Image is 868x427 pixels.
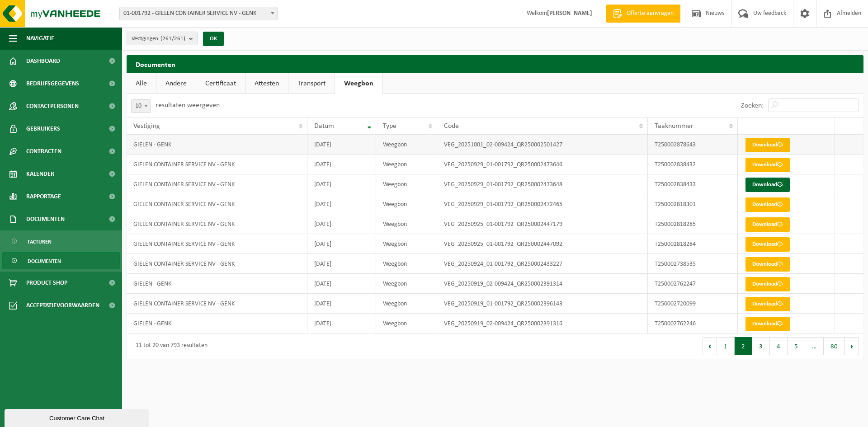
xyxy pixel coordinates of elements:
[376,314,437,333] td: Weegbon
[648,174,738,194] td: T250002838433
[376,174,437,194] td: Weegbon
[376,294,437,314] td: Weegbon
[127,135,307,155] td: GIELEN - GENK
[156,73,196,94] a: Andere
[119,7,278,20] span: 01-001792 - GIELEN CONTAINER SERVICE NV - GENK
[288,73,335,94] a: Transport
[26,140,61,163] span: Contracten
[245,73,288,94] a: Attesten
[307,234,376,254] td: [DATE]
[376,214,437,234] td: Weegbon
[703,337,717,355] button: Previous
[26,185,61,208] span: Rapportage
[26,72,79,95] span: Bedrijfsgegevens
[307,214,376,234] td: [DATE]
[132,100,151,113] span: 10
[120,7,277,20] span: 01-001792 - GIELEN CONTAINER SERVICE NV - GENK
[127,214,307,234] td: GIELEN CONTAINER SERVICE NV - GENK
[307,155,376,174] td: [DATE]
[26,208,65,230] span: Documenten
[805,337,824,355] span: …
[648,274,738,294] td: T250002762247
[127,194,307,214] td: GIELEN CONTAINER SERVICE NV - GENK
[127,314,307,333] td: GIELEN - GENK
[156,102,220,109] label: resultaten weergeven
[437,314,648,333] td: VEG_20250919_02-009424_QR250002391316
[437,234,648,254] td: VEG_20250925_01-001792_QR250002447092
[127,73,156,94] a: Alle
[203,32,224,46] button: OK
[376,155,437,174] td: Weegbon
[648,234,738,254] td: T250002818284
[160,36,185,42] count: (261/261)
[437,135,648,155] td: VEG_20251001_02-009424_QR250002501427
[745,277,790,291] a: Download
[307,254,376,274] td: [DATE]
[196,73,245,94] a: Certificaat
[376,194,437,214] td: Weegbon
[437,294,648,314] td: VEG_20250919_01-001792_QR250002396143
[26,95,79,117] span: Contactpersonen
[648,194,738,214] td: T250002818301
[335,73,382,94] a: Weegbon
[741,102,764,109] label: Zoeken:
[127,294,307,314] td: GIELEN CONTAINER SERVICE NV - GENK
[745,317,790,331] a: Download
[376,234,437,254] td: Weegbon
[444,122,459,130] span: Code
[383,122,396,130] span: Type
[648,294,738,314] td: T250002720099
[437,254,648,274] td: VEG_20250924_01-001792_QR250002433227
[307,135,376,155] td: [DATE]
[307,314,376,333] td: [DATE]
[717,337,735,355] button: 1
[132,32,185,46] span: Vestigingen
[648,214,738,234] td: T250002818285
[127,234,307,254] td: GIELEN CONTAINER SERVICE NV - GENK
[28,233,52,250] span: Facturen
[745,297,790,311] a: Download
[127,55,863,73] h2: Documenten
[824,337,845,355] button: 80
[752,337,770,355] button: 3
[745,178,790,192] a: Download
[648,155,738,174] td: T250002838432
[437,194,648,214] td: VEG_20250929_01-001792_QR250002472465
[307,274,376,294] td: [DATE]
[5,407,151,427] iframe: chat widget
[648,254,738,274] td: T250002738535
[127,174,307,194] td: GIELEN CONTAINER SERVICE NV - GENK
[648,314,738,333] td: T250002762246
[127,32,198,45] button: Vestigingen(261/261)
[26,294,99,317] span: Acceptatievoorwaarden
[307,294,376,314] td: [DATE]
[26,50,60,72] span: Dashboard
[437,214,648,234] td: VEG_20250925_01-001792_QR250002447179
[745,237,790,252] a: Download
[745,257,790,272] a: Download
[745,158,790,172] a: Download
[26,272,67,294] span: Product Shop
[745,197,790,212] a: Download
[655,122,693,130] span: Taaknummer
[314,122,334,130] span: Datum
[2,233,120,250] a: Facturen
[127,155,307,174] td: GIELEN CONTAINER SERVICE NV - GENK
[624,9,676,18] span: Offerte aanvragen
[2,252,120,269] a: Documenten
[437,155,648,174] td: VEG_20250929_01-001792_QR250002473646
[735,337,752,355] button: 2
[437,274,648,294] td: VEG_20250919_02-009424_QR250002391314
[26,163,54,185] span: Kalender
[788,337,805,355] button: 5
[131,99,151,113] span: 10
[745,217,790,232] a: Download
[127,254,307,274] td: GIELEN CONTAINER SERVICE NV - GENK
[770,337,788,355] button: 4
[131,338,208,354] div: 11 tot 20 van 793 resultaten
[28,253,61,270] span: Documenten
[26,117,60,140] span: Gebruikers
[133,122,160,130] span: Vestiging
[376,254,437,274] td: Weegbon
